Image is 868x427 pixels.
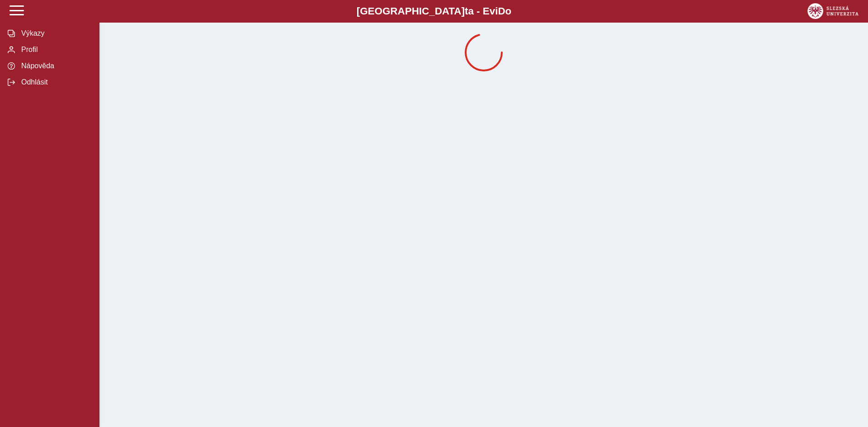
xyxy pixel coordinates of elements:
span: Výkazy [19,29,92,38]
span: D [498,5,505,17]
span: Nápověda [19,62,92,70]
span: Odhlásit [19,78,92,86]
span: t [465,5,468,17]
img: logo_web_su.png [807,3,859,19]
span: Profil [19,46,92,54]
b: [GEOGRAPHIC_DATA] a - Evi [27,5,841,17]
span: o [505,5,512,17]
